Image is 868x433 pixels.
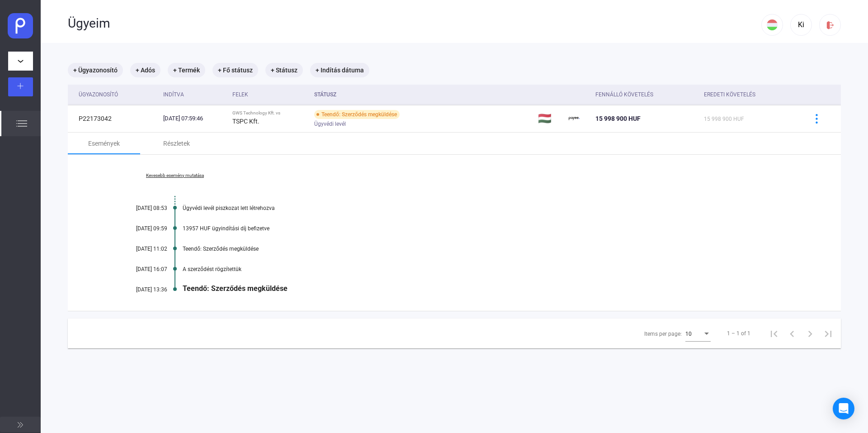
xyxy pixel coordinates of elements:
div: Események [88,138,120,149]
div: [DATE] 08:53 [113,205,167,211]
strong: TSPC Kft. [232,118,259,125]
div: Teendő: Szerződés megküldése [183,246,796,252]
mat-select: Items per page: [685,328,711,339]
div: Részletek [163,138,190,149]
div: [DATE] 16:07 [113,266,167,272]
div: [DATE] 13:36 [113,286,167,293]
div: Indítva [163,89,226,100]
button: Next page [801,324,819,343]
mat-chip: + Indítás dátuma [310,63,369,77]
div: Eredeti követelés [704,89,796,100]
div: Ügyvédi levél piszkozat lett létrehozva [183,205,796,211]
div: [DATE] 11:02 [113,246,167,252]
span: 15 998 900 HUF [704,116,744,122]
button: First page [765,324,783,343]
button: Ki [790,14,812,36]
img: HU [767,19,778,30]
img: payee-logo [569,113,580,124]
button: logout-red [819,14,841,36]
div: Ügyeim [68,16,761,31]
div: Open Intercom Messenger [833,398,854,419]
div: [DATE] 07:59:46 [163,114,226,123]
div: 13957 HUF ügyindítási díj befizetve [183,225,796,232]
td: 🇭🇺 [534,105,565,132]
img: payee-webclip.svg [8,13,33,39]
button: more-blue [807,109,826,128]
div: [DATE] 09:59 [113,225,167,232]
div: Ki [793,19,809,30]
button: HU [761,14,783,36]
span: 10 [685,331,692,337]
mat-chip: + Fő státusz [212,63,258,77]
span: 15 998 900 HUF [595,115,641,122]
img: logout-red [826,20,835,30]
div: Felek [232,89,307,100]
div: Indítva [163,89,184,100]
span: Ügyvédi levél [314,119,346,129]
mat-chip: + Adós [130,63,160,77]
mat-chip: + Ügyazonosító [68,63,123,77]
img: list.svg [16,118,27,129]
img: plus-white.svg [17,83,24,89]
div: Teendő: Szerződés megküldése [183,284,796,293]
div: Ügyazonosító [79,89,156,100]
mat-chip: + Státusz [265,63,303,77]
mat-chip: + Termék [168,63,205,77]
a: Kevesebb esemény mutatása [113,173,237,178]
td: P22173042 [68,105,160,132]
div: Teendő: Szerződés megküldése [314,110,400,119]
button: Previous page [783,324,801,343]
div: Felek [232,89,248,100]
img: more-blue [812,114,821,124]
div: Eredeti követelés [704,89,755,100]
div: Fennálló követelés [595,89,697,100]
div: A szerződést rögzítettük [183,266,796,272]
button: Last page [819,324,837,343]
div: Items per page: [644,328,682,339]
div: 1 – 1 of 1 [727,328,750,339]
div: Fennálló követelés [595,89,653,100]
th: Státusz [311,85,534,105]
img: arrow-double-right-grey.svg [18,422,23,428]
div: Ügyazonosító [79,89,118,100]
div: GWS Technology Kft. vs [232,110,307,116]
